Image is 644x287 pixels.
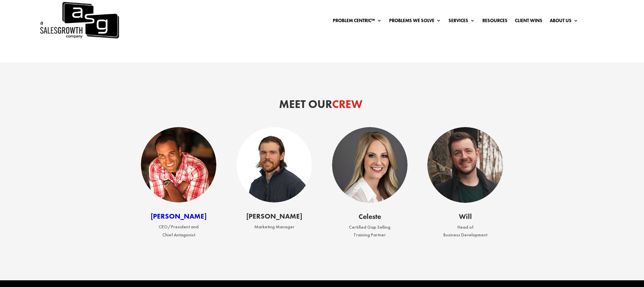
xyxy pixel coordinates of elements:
img: Sean Finlay [236,127,312,203]
img: Sean Finlay [427,127,503,203]
span: Celeste [359,212,381,221]
a: Services [448,18,475,25]
a: Resources [482,18,507,25]
span: Crew [332,97,363,111]
a: [PERSON_NAME] [151,212,207,221]
span: [PERSON_NAME] [246,212,302,221]
p: CEO/President and Chief Antagonist [151,223,207,239]
a: Problem Centric™ [333,18,382,25]
span: Will [459,212,472,221]
a: Problems We Solve [389,18,441,25]
p: Certified Gap Selling Training Partner [341,223,398,239]
a: About Us [550,18,578,25]
a: Client Wins [515,18,542,25]
h2: Meet our [141,97,503,115]
p: Head of Business Development [437,223,493,239]
img: Sean Finlay [332,127,408,203]
p: Marketing Manager [246,223,303,231]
